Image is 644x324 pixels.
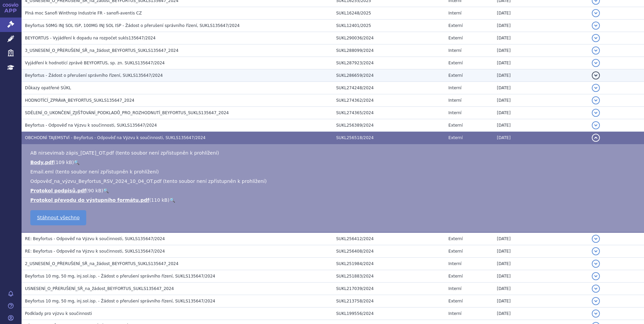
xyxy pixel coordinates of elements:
[592,71,600,79] button: detail
[333,232,445,245] td: SUKL256412/2024
[448,261,461,266] span: Interní
[592,235,600,243] button: detail
[30,150,219,156] span: AB nirsevimab zápis_[DATE]_OT.pdf (tento soubor není zpřístupněn k prohlížení)
[493,245,588,258] td: [DATE]
[493,307,588,320] td: [DATE]
[333,307,445,320] td: SUKL199556/2024
[25,135,205,140] span: OBCHODNÍ TAJEMSTVÍ - Beyfortus - Odpověď na Výzvu k součinnosti, SUKLS135647/2024
[493,295,588,307] td: [DATE]
[493,20,588,32] td: [DATE]
[592,310,600,318] button: detail
[30,169,159,174] span: Email.eml (tento soubor není zpřístupněn k prohlížení)
[448,48,461,53] span: Interní
[493,94,588,107] td: [DATE]
[25,110,229,115] span: SDĚLENÍ_O_UKONČENÍ_ZJIŠŤOVÁNÍ_PODKLADŮ_PRO_ROZHODNUTÍ_BEYFORTUS_SUKLS135647_2024
[448,123,462,128] span: Externí
[448,274,462,279] span: Externí
[333,57,445,69] td: SUKL287923/2024
[448,249,462,254] span: Externí
[25,274,215,279] span: Beyfortus 10 mg, 50 mg, inj.sol.isp. - Žádost o přerušení správního řízení, SUKLS135647/2024
[25,86,71,90] span: Důkazy opatřené SÚKL
[25,123,157,128] span: Beyfortus - Odpověď na Výzvu k součinnosti, SUKLS135647/2024
[493,82,588,94] td: [DATE]
[493,32,588,44] td: [DATE]
[493,119,588,132] td: [DATE]
[448,61,462,65] span: Externí
[333,7,445,20] td: SUKL16248/2025
[74,160,79,165] a: 🔍
[25,286,174,291] span: USNESENÍ_O_PŘERUŠENÍ_SŘ_na_žádost_BEYFORTUS_SUKLS135647_2024
[448,36,462,40] span: Externí
[25,236,165,241] span: RE: Beyfortus - Odpověď na Výzvu k součinnosti, SUKLS135647/2024
[25,261,179,266] span: 2_USNESENÍ_O_PŘERUŠENÍ_SŘ_na_žádost_BEYFORTUS_SUKLS135647_2024
[493,7,588,20] td: [DATE]
[25,11,142,15] span: Plná moc Sanofi Winthrop Industrie FR - sanofi-aventis CZ
[592,84,600,92] button: detail
[30,197,637,203] li: ( )
[25,61,165,65] span: Vyjádření k hodnotící zprávě BEYFORTUS, sp. zn. SUKLS135647/2024
[448,135,462,140] span: Externí
[56,160,72,165] span: 109 kB
[333,107,445,119] td: SUKL274365/2024
[592,247,600,255] button: detail
[333,82,445,94] td: SUKL274248/2024
[592,260,600,268] button: detail
[592,59,600,67] button: detail
[333,245,445,258] td: SUKL256408/2024
[448,73,462,78] span: Externí
[25,48,179,53] span: 3_USNESENÍ_O_PŘERUŠENÍ_SŘ_na_žádost_BEYFORTUS_SUKLS135647_2024
[493,69,588,82] td: [DATE]
[333,270,445,283] td: SUKL251883/2024
[30,197,149,203] a: Protokol převodu do výstupního formátu.pdf
[30,187,637,194] li: ( )
[493,232,588,245] td: [DATE]
[592,297,600,305] button: detail
[592,121,600,129] button: detail
[592,9,600,17] button: detail
[333,119,445,132] td: SUKL256389/2024
[333,32,445,44] td: SUKL290036/2024
[493,283,588,295] td: [DATE]
[592,109,600,117] button: detail
[333,69,445,82] td: SUKL286659/2024
[151,197,168,203] span: 110 kB
[493,107,588,119] td: [DATE]
[25,73,163,78] span: Beyfortus - Žádost o přerušení správního řízení, SUKLS135647/2024
[333,44,445,57] td: SUKL288099/2024
[448,110,461,115] span: Interní
[333,283,445,295] td: SUKL217039/2024
[592,285,600,293] button: detail
[25,36,156,40] span: BEYFORTUS - Vyjádření k dopadu na rozpočet sukls135647/2024
[103,188,109,193] a: 🔍
[592,96,600,104] button: detail
[493,258,588,270] td: [DATE]
[592,46,600,55] button: detail
[30,160,54,165] a: Body.pdf
[493,132,588,144] td: [DATE]
[448,11,461,15] span: Interní
[25,249,165,254] span: RE: Beyfortus - Odpověď na Výzvu k součinnosti, SUKLS135647/2024
[448,311,461,316] span: Interní
[30,210,86,225] a: Stáhnout všechno
[493,57,588,69] td: [DATE]
[25,98,134,103] span: HODNOTÍCÍ_ZPRÁVA_BEYFORTUS_SUKLS135647_2024
[333,295,445,307] td: SUKL213758/2024
[30,159,637,166] li: ( )
[333,94,445,107] td: SUKL274362/2024
[333,132,445,144] td: SUKL256518/2024
[493,270,588,283] td: [DATE]
[592,134,600,142] button: detail
[25,299,215,303] span: Beyfortus 10 mg, 50 mg, inj.sol.isp. - Žádost o přerušení správního řízení, SUKLS135647/2024
[448,286,461,291] span: Interní
[333,258,445,270] td: SUKL251984/2024
[448,86,461,90] span: Interní
[448,23,462,28] span: Externí
[493,44,588,57] td: [DATE]
[88,188,101,193] span: 90 kB
[592,34,600,42] button: detail
[592,22,600,30] button: detail
[30,188,86,193] a: Protokol podpisů.pdf
[448,299,462,303] span: Externí
[448,98,461,103] span: Interní
[169,197,175,203] a: 🔍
